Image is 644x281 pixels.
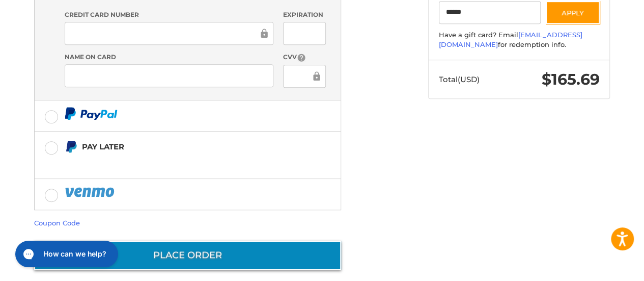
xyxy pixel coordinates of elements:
[10,237,121,271] iframe: Gorgias live chat messenger
[542,70,600,89] span: $165.69
[65,107,118,120] img: PayPal icon
[65,186,117,198] img: PayPal icon
[65,10,273,19] label: Credit Card Number
[65,140,77,153] img: Pay Later icon
[283,10,325,19] label: Expiration
[34,219,80,227] a: Coupon Code
[439,30,600,50] div: Have a gift card? Email for redemption info.
[439,74,480,84] span: Total (USD)
[65,158,277,166] iframe: PayPal Message 1
[546,1,600,24] button: Apply
[82,138,277,155] div: Pay Later
[65,53,273,62] label: Name on Card
[283,53,325,62] label: CVV
[34,241,341,270] button: Place Order
[439,1,541,24] input: Gift Certificate or Coupon Code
